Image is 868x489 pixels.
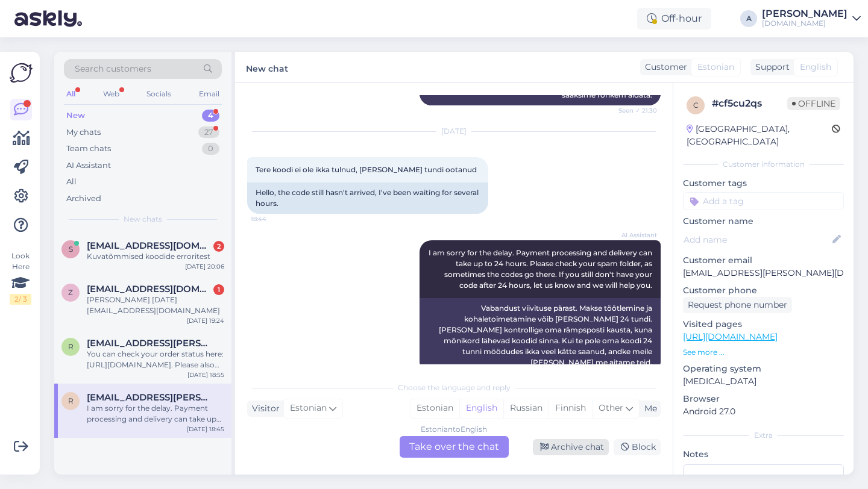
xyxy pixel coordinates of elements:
div: Off-hour [637,8,711,30]
div: Archive chat [533,439,609,455]
div: Block [614,439,661,455]
span: AI Assistant [612,231,657,240]
div: Me [640,402,657,415]
p: Customer name [683,215,844,228]
div: All [64,86,78,102]
div: Kuvatõmmised koodide erroritest [87,251,224,262]
p: See more ... [683,347,844,358]
span: R [68,396,74,405]
div: [DATE] [247,126,661,137]
div: Web [101,86,122,102]
div: Visitor [247,402,280,415]
div: Estonian [410,399,459,417]
div: [DOMAIN_NAME] [762,19,848,28]
p: [EMAIL_ADDRESS][PERSON_NAME][DOMAIN_NAME] [683,267,844,279]
div: Take over the chat [400,436,509,458]
div: [DATE] 20:06 [185,262,224,271]
span: New chats [124,214,162,225]
p: Browser [683,393,844,405]
div: [PERSON_NAME] [762,9,848,19]
span: English [800,61,831,73]
p: Visited pages [683,318,844,331]
span: Tere koodi ei ole ikka tulnud, [PERSON_NAME] tundi ootanud [256,165,477,174]
div: Finnish [549,399,592,417]
span: c [693,101,699,110]
span: Roosimaa.steven@gmail.com [87,338,212,349]
div: All [66,176,77,188]
div: New [66,110,85,122]
div: My chats [66,126,101,139]
p: Notes [683,448,844,461]
div: A [740,10,757,27]
a: [PERSON_NAME][DOMAIN_NAME] [762,9,861,28]
div: Look Here [10,251,31,305]
span: s [69,244,73,254]
div: # cf5cu2qs [712,96,787,111]
div: AI Assistant [66,160,111,172]
div: You can check your order status here: [URL][DOMAIN_NAME]. Please also check your email's junk or ... [87,349,224,370]
span: Offline [787,97,840,110]
p: Android 27.0 [683,405,844,418]
div: Email [197,86,222,102]
span: Roosimaa.steven@gmail.com [87,392,212,403]
div: [DATE] 18:45 [187,425,224,434]
div: Support [750,61,790,73]
div: Vabandust viivituse pärast. Makse töötlemine ja kohaletoimetamine võib [PERSON_NAME] 24 tundi. [P... [420,298,661,373]
div: Request phone number [683,297,792,313]
span: R [68,342,74,351]
label: New chat [246,59,288,75]
p: [MEDICAL_DATA] [683,375,844,388]
span: Seen ✓ 21:30 [612,106,657,115]
div: Customer information [683,159,844,170]
span: Search customers [75,63,151,75]
p: Operating system [683,363,844,375]
div: Hello, the code still hasn't arrived, I've been waiting for several hours. [247,182,488,214]
a: [URL][DOMAIN_NAME] [683,331,778,342]
span: zeigererkki29@gmail.com [87,284,212,294]
div: Team chats [66,143,111,155]
div: Socials [144,86,174,102]
input: Add a tag [683,192,844,210]
div: English [459,399,503,417]
div: [PERSON_NAME] [DATE] [EMAIL_ADDRESS][DOMAIN_NAME] [87,294,224,316]
div: Customer [640,61,687,73]
div: Choose the language and reply [247,382,661,393]
span: Other [599,402,623,413]
div: I am sorry for the delay. Payment processing and delivery can take up to 24 hours. Please check y... [87,403,224,425]
span: 18:44 [251,214,296,223]
span: I am sorry for the delay. Payment processing and delivery can take up to 24 hours. Please check y... [429,248,654,290]
p: Customer email [683,254,844,267]
img: Askly Logo [10,61,33,84]
p: Customer tags [683,177,844,190]
div: 1 [213,284,224,295]
span: Estonian [290,402,327,415]
div: 27 [198,126,219,139]
div: [DATE] 19:24 [187,316,224,325]
div: Archived [66,193,101,205]
p: Customer phone [683,284,844,297]
div: 0 [202,143,219,155]
div: [GEOGRAPHIC_DATA], [GEOGRAPHIC_DATA] [687,123,832,148]
div: Russian [503,399,549,417]
span: Estonian [697,61,734,73]
div: Estonian to English [421,424,487,435]
span: sandervalgo@outlook.com [87,240,212,251]
div: [DATE] 18:55 [187,370,224,379]
div: 2 [213,241,224,252]
span: z [68,288,73,297]
div: 4 [202,110,219,122]
div: Extra [683,430,844,441]
input: Add name [684,233,830,246]
div: 2 / 3 [10,294,31,305]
